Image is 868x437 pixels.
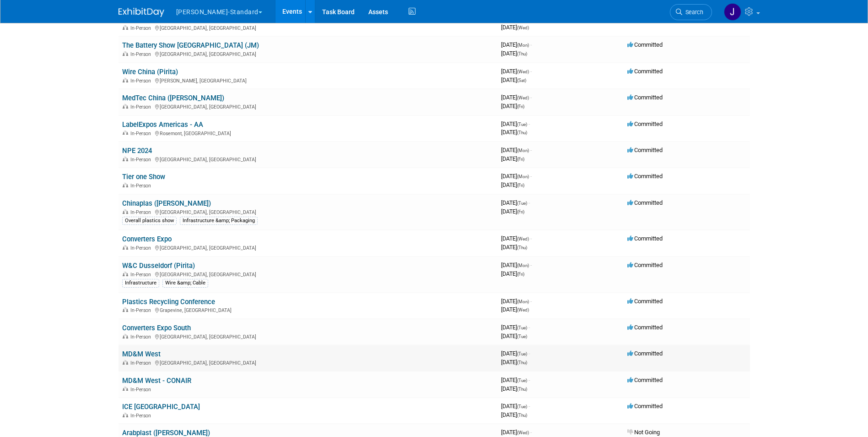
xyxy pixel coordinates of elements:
div: [GEOGRAPHIC_DATA], [GEOGRAPHIC_DATA] [122,208,494,215]
img: Jose Melara [724,3,741,21]
div: Infrastructure &amp; Packaging [180,217,258,225]
div: [GEOGRAPHIC_DATA], [GEOGRAPHIC_DATA] [122,359,494,366]
span: (Fri) [517,272,524,277]
span: (Wed) [517,25,529,30]
div: Overall plastics show [122,217,177,225]
span: - [528,324,530,331]
span: Committed [627,377,663,383]
span: [DATE] [501,350,530,357]
a: The Battery Show [GEOGRAPHIC_DATA] (JM) [122,41,259,49]
span: Committed [627,147,663,153]
span: In-Person [130,157,154,163]
span: - [530,68,532,75]
div: [GEOGRAPHIC_DATA], [GEOGRAPHIC_DATA] [122,270,494,278]
span: [DATE] [501,244,527,251]
span: [DATE] [501,377,530,383]
div: Grapevine, [GEOGRAPHIC_DATA] [122,306,494,313]
span: (Wed) [517,430,529,435]
a: Converters Expo South [122,324,191,332]
div: [GEOGRAPHIC_DATA], [GEOGRAPHIC_DATA] [122,103,494,110]
span: - [530,235,532,242]
span: (Wed) [517,236,529,241]
span: [DATE] [501,324,530,331]
div: [GEOGRAPHIC_DATA], [GEOGRAPHIC_DATA] [122,333,494,340]
span: (Tue) [517,122,527,127]
span: [DATE] [501,68,532,75]
span: - [530,94,532,101]
span: In-Person [130,25,154,31]
img: In-Person Event [123,272,128,276]
a: Arabplast ([PERSON_NAME]) [122,429,210,437]
img: In-Person Event [123,209,128,214]
a: MD&M West [122,350,161,358]
span: [DATE] [501,333,527,339]
div: Wire &amp; Cable [162,279,208,287]
span: Committed [627,120,663,127]
span: Committed [627,173,663,180]
span: In-Person [130,307,154,313]
span: In-Person [130,183,154,189]
span: (Tue) [517,334,527,339]
span: In-Person [130,78,154,84]
span: [DATE] [501,147,532,153]
span: (Sat) [517,78,526,83]
span: (Thu) [517,51,527,56]
a: NPE 2024 [122,147,152,155]
img: In-Person Event [123,387,128,391]
span: (Wed) [517,95,529,100]
span: Committed [627,199,663,206]
span: (Mon) [517,299,529,304]
span: In-Person [130,104,154,110]
span: [DATE] [501,173,532,180]
span: In-Person [130,131,154,137]
span: In-Person [130,387,154,393]
span: - [528,350,530,357]
span: - [530,298,532,305]
span: Committed [627,324,663,331]
div: [GEOGRAPHIC_DATA], [GEOGRAPHIC_DATA] [122,155,494,163]
span: (Thu) [517,413,527,418]
span: (Tue) [517,325,527,330]
div: [PERSON_NAME], [GEOGRAPHIC_DATA] [122,76,494,84]
div: Rosemont, [GEOGRAPHIC_DATA] [122,129,494,137]
span: - [530,41,532,48]
span: [DATE] [501,208,524,215]
img: In-Person Event [123,413,128,417]
span: - [530,429,532,436]
a: Tier one Show [122,173,165,181]
span: In-Person [130,245,154,251]
span: (Mon) [517,263,529,268]
a: Wire China (Pirita) [122,68,178,76]
span: [DATE] [501,120,530,127]
img: In-Person Event [123,183,128,187]
img: In-Person Event [123,78,128,82]
span: (Wed) [517,307,529,312]
span: (Mon) [517,43,529,48]
span: In-Person [130,51,154,57]
span: Committed [627,403,663,410]
span: (Fri) [517,209,524,214]
span: [DATE] [501,429,532,436]
span: Committed [627,235,663,242]
span: [DATE] [501,385,527,392]
span: In-Person [130,334,154,340]
a: MD&M West - CONAIR [122,377,191,385]
div: Infrastructure [122,279,159,287]
span: (Fri) [517,183,524,188]
img: In-Person Event [123,131,128,135]
span: - [528,199,530,206]
a: Plastics Recycling Conference [122,298,215,306]
img: In-Person Event [123,360,128,365]
img: In-Person Event [123,334,128,339]
span: [DATE] [501,403,530,410]
a: Chinaplas ([PERSON_NAME]) [122,199,211,208]
span: Committed [627,262,663,268]
span: [DATE] [501,262,532,268]
span: [DATE] [501,235,532,242]
span: (Tue) [517,201,527,206]
div: [GEOGRAPHIC_DATA], [GEOGRAPHIC_DATA] [122,24,494,31]
span: [DATE] [501,41,532,48]
span: In-Person [130,360,154,366]
img: In-Person Event [123,307,128,312]
span: In-Person [130,209,154,215]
